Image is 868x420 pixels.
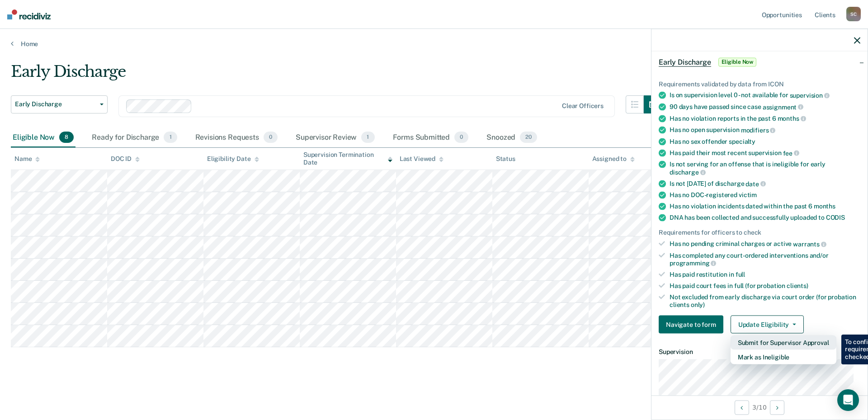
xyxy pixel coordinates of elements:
div: Assigned to [592,155,635,163]
div: Supervisor Review [294,128,377,148]
span: Early Discharge [659,57,711,66]
span: assignment [763,103,803,110]
div: Early Discharge [11,62,662,88]
div: Has paid restitution in [670,271,860,278]
div: Requirements for officers to check [659,229,860,236]
div: S C [846,7,861,21]
span: months [814,203,835,210]
div: Has no pending criminal charges or active [670,240,860,248]
div: Last Viewed [400,155,443,163]
span: 1 [164,132,177,143]
span: CODIS [826,214,845,221]
span: programming [670,260,716,267]
div: Snoozed [485,128,539,148]
button: Mark as Ineligible [731,350,836,364]
div: Name [14,155,40,163]
div: Has no sex offender [670,137,860,145]
div: Is on supervision level 0 - not available for [670,91,860,99]
span: full [736,271,745,278]
a: Navigate to form link [659,316,727,334]
div: Is not [DATE] of discharge [670,179,860,188]
img: Recidiviz [7,9,51,19]
div: Eligibility Date [207,155,259,163]
div: DOC ID [111,155,140,163]
div: Clear officers [562,102,604,110]
button: Update Eligibility [731,316,804,334]
span: 8 [59,132,74,143]
span: supervision [790,92,830,99]
div: Early DischargeEligible Now [651,47,868,76]
div: Ready for Discharge [90,128,179,148]
span: warrants [793,240,826,247]
div: Forms Submitted [391,128,471,148]
div: Has no violation incidents dated within the past 6 [670,203,860,210]
button: Navigate to form [659,316,723,334]
span: discharge [670,168,706,175]
div: Has no DOC-registered [670,191,860,199]
div: Has completed any court-ordered interventions and/or [670,251,860,267]
div: Is not serving for an offense that is ineligible for early [670,160,860,176]
span: clients) [787,282,808,289]
div: Revisions Requests [193,128,279,148]
span: fee [783,149,799,156]
a: Home [11,40,857,48]
div: Has paid court fees in full (for probation [670,282,860,289]
button: Previous Opportunity [735,400,749,415]
div: Open Intercom Messenger [837,389,859,411]
div: Not excluded from early discharge via court order (for probation clients [670,293,860,308]
span: 0 [264,132,278,143]
span: 0 [454,132,468,143]
dt: Supervision [659,348,860,356]
span: 1 [361,132,374,143]
span: date [745,180,765,187]
span: modifiers [741,126,776,133]
div: DNA has been collected and successfully uploaded to [670,214,860,222]
div: Supervision Termination Date [303,151,392,166]
div: Status [496,155,515,163]
button: Submit for Supervisor Approval [731,335,836,350]
span: victim [739,191,757,198]
button: Next Opportunity [770,400,784,415]
span: Early Discharge [15,100,96,108]
div: 90 days have passed since case [670,103,860,111]
span: 20 [520,132,537,143]
div: Eligible Now [11,128,75,148]
span: specialty [729,137,755,145]
div: 3 / 10 [651,395,868,419]
div: Has paid their most recent supervision [670,149,860,157]
div: Requirements validated by data from ICON [659,80,860,88]
span: only) [691,301,705,308]
span: months [778,115,806,122]
span: Eligible Now [718,57,757,66]
div: Has no open supervision [670,126,860,134]
div: Has no violation reports in the past 6 [670,114,860,123]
